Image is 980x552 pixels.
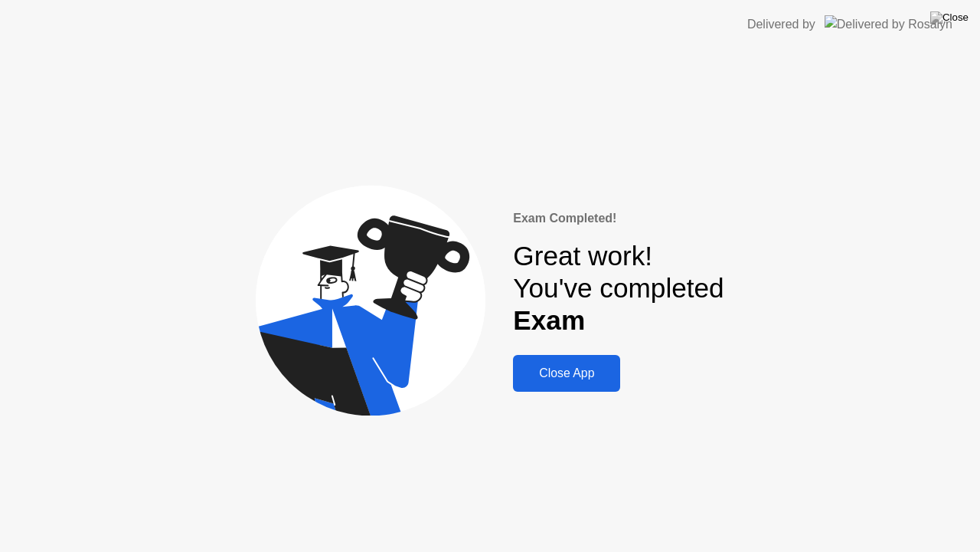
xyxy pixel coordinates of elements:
[518,366,616,380] div: Close App
[513,305,585,335] b: Exam
[513,240,724,337] div: Great work! You've completed
[513,355,620,392] button: Close App
[513,209,724,228] div: Exam Completed!
[825,15,952,33] img: Delivered by Rosalyn
[930,11,969,24] img: Close
[747,15,815,34] div: Delivered by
